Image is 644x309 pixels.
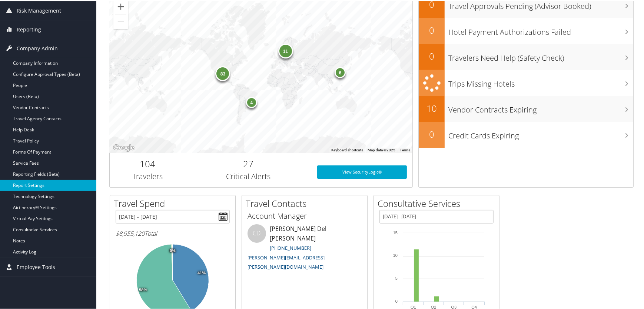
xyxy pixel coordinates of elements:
a: [PHONE_NUMBER] [270,244,311,251]
h2: Travel Spend [114,197,235,209]
h3: Credit Cards Expiring [448,126,633,140]
div: 83 [215,66,230,80]
tspan: 1% [169,248,175,252]
a: [PERSON_NAME][EMAIL_ADDRESS][PERSON_NAME][DOMAIN_NAME] [248,253,325,270]
h3: Critical Alerts [191,171,306,181]
span: Map data ©2025 [368,147,395,151]
div: 6 [335,66,346,77]
tspan: 0% [170,248,176,252]
a: Open this area in Google Maps (opens a new window) [112,142,136,152]
a: Trips Missing Hotels [419,69,633,95]
span: Company Admin [17,38,58,57]
text: Q1 [411,304,416,309]
h3: Hotel Payment Authorizations Failed [448,23,633,37]
div: CD [248,224,266,242]
span: $8,955,120 [116,229,145,237]
span: Risk Management [17,1,61,19]
text: Q4 [471,304,477,309]
a: 0Credit Cards Expiring [419,121,633,147]
tspan: 15 [393,230,398,234]
a: View SecurityLogic® [317,165,407,178]
a: 0Hotel Payment Authorizations Failed [419,17,633,43]
tspan: 58% [139,287,147,292]
h3: Trips Missing Hotels [448,74,633,88]
tspan: 0 [395,298,398,303]
h2: 0 [419,23,445,36]
button: Zoom out [113,14,128,28]
div: 11 [278,43,293,57]
h2: 27 [191,157,306,169]
tspan: 5 [395,275,398,280]
h3: Travelers [115,171,180,181]
li: [PERSON_NAME] Del [PERSON_NAME] [244,224,365,273]
h2: 0 [419,49,445,62]
h6: Total [116,229,230,237]
tspan: 41% [197,270,206,275]
div: 4 [246,96,257,107]
a: Terms (opens in new tab) [400,147,410,151]
a: 0Travelers Need Help (Safety Check) [419,43,633,69]
text: Q3 [451,304,457,309]
h3: Vendor Contracts Expiring [448,100,633,114]
h3: Travelers Need Help (Safety Check) [448,48,633,63]
img: Google [112,142,136,152]
h2: 104 [115,157,180,169]
a: 10Vendor Contracts Expiring [419,95,633,121]
h2: 0 [419,127,445,140]
h2: Consultative Services [378,197,499,209]
text: Q2 [431,304,436,309]
span: Reporting [17,20,41,38]
h2: 10 [419,101,445,114]
tspan: 10 [393,252,398,257]
h2: Travel Contacts [246,197,367,209]
span: Employee Tools [17,257,55,276]
h3: Account Manager [248,210,362,221]
button: Keyboard shortcuts [331,147,363,152]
